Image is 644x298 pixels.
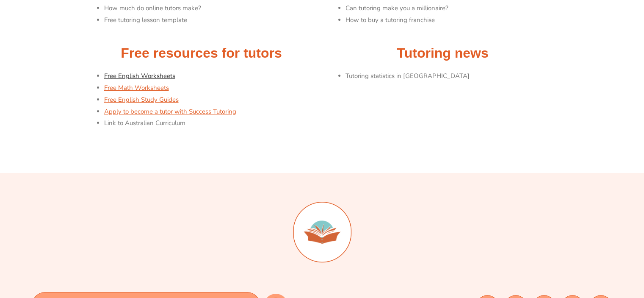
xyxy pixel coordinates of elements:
[85,45,318,62] h2: Free resources for tutors
[104,3,318,14] li: How much do online tutors make?
[104,107,236,116] a: Apply to become a tutor with Success Tutoring
[345,3,559,14] li: Can tutoring make you a millionaire?
[503,203,644,298] iframe: Chat Widget
[104,14,318,26] li: Free tutoring lesson template
[104,84,169,92] a: Free Math Worksheets
[104,95,179,104] a: Free English Study Guides
[345,14,559,26] li: How to buy a tutoring franchise
[345,70,559,82] li: Tutoring statistics in [GEOGRAPHIC_DATA]
[326,45,559,62] h2: Tutoring news
[104,117,318,129] li: Link to Australian Curriculum
[104,72,175,80] a: Free English Worksheets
